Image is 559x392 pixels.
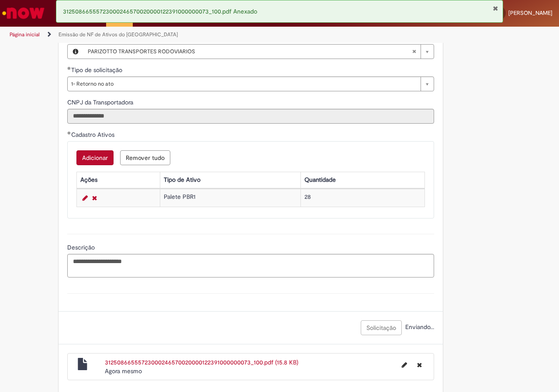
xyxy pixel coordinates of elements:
[76,150,114,165] button: Add a row for Cadastro Ativos
[160,189,301,207] td: Palete PBR1
[67,98,135,106] span: Somente leitura - CNPJ da Transportadora
[67,109,434,124] input: CNPJ da Transportadora
[120,150,170,165] button: Remove all rows for Cadastro Ativos
[83,45,434,59] a: PARIZOTTO TRANSPORTES RODOVIARIOSLimpar campo Transportadora
[76,172,160,188] th: Ações
[105,367,142,375] span: Agora mesmo
[67,66,71,70] span: Obrigatório Preenchido
[67,243,97,251] span: Descrição
[301,172,425,188] th: Quantidade
[90,193,99,203] a: Remover linha 1
[493,5,498,12] button: Fechar Notificação
[105,367,142,375] time: 27/08/2025 14:10:50
[397,358,412,372] button: Editar nome de arquivo 31250866555723000246570020000122391000000073_100.pdf
[71,131,116,139] span: Cadastro Ativos
[7,27,366,43] ul: Trilhas de página
[88,45,412,59] span: PARIZOTTO TRANSPORTES RODOVIARIOS
[71,66,124,74] span: Tipo de solicitação
[67,254,434,278] textarea: Descrição
[63,7,257,15] span: 31250866555723000246570020000122391000000073_100.pdf Anexado
[59,31,178,38] a: Emissão de NF de Ativos do [GEOGRAPHIC_DATA]
[407,45,421,59] abbr: Limpar campo Transportadora
[160,172,301,188] th: Tipo de Ativo
[105,358,298,366] a: 31250866555723000246570020000122391000000073_100.pdf (15.8 KB)
[71,77,416,91] span: 1- Retorno no ato
[10,31,40,38] a: Página inicial
[508,9,552,17] span: [PERSON_NAME]
[67,131,71,135] span: Obrigatório Preenchido
[301,189,425,207] td: 28
[404,323,434,331] span: Enviando...
[68,45,83,59] button: Transportadora, Visualizar este registro PARIZOTTO TRANSPORTES RODOVIARIOS
[1,4,46,22] img: ServiceNow
[412,358,427,372] button: Excluir 31250866555723000246570020000122391000000073_100.pdf
[80,193,90,203] a: Editar Linha 1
